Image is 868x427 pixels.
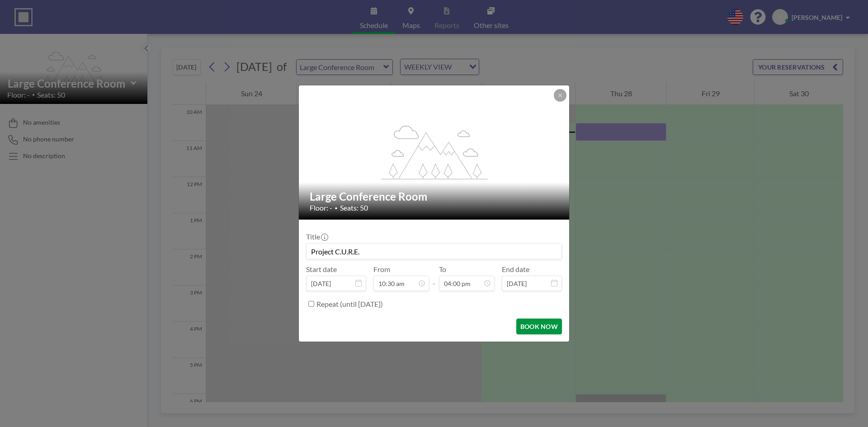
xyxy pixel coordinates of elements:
[373,265,390,274] label: From
[340,203,368,212] span: Seats: 50
[502,265,529,274] label: End date
[335,205,338,211] span: •
[439,265,446,274] label: To
[306,265,337,274] label: Start date
[433,268,435,288] span: -
[316,300,383,309] label: Repeat (until [DATE])
[310,190,559,203] h2: Large Conference Room
[381,125,488,179] g: flex-grow: 1.2;
[516,319,562,334] button: BOOK NOW
[307,244,561,259] input: Jenna's reservation
[310,203,332,212] span: Floor: -
[306,232,327,241] label: Title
